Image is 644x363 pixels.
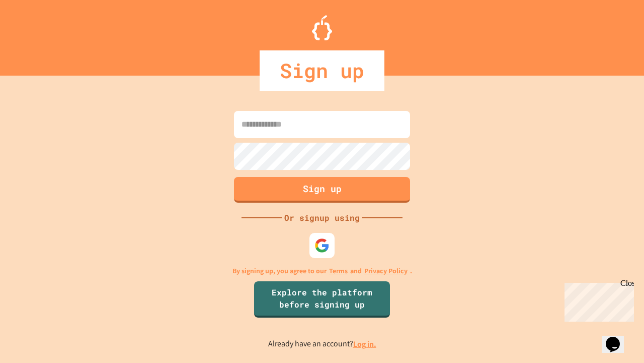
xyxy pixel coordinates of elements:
[312,15,332,40] img: Logo.svg
[232,266,412,276] p: By signing up, you agree to our and .
[234,177,410,203] button: Sign up
[254,281,390,318] a: Explore the platform before signing up
[364,266,408,276] a: Privacy Policy
[602,323,634,353] iframe: chat widget
[353,339,376,349] a: Log in.
[329,266,348,276] a: Terms
[282,212,362,224] div: Or signup using
[4,4,69,64] div: Chat with us now!Close
[260,50,384,91] div: Sign up
[268,338,376,350] p: Already have an account?
[314,238,330,253] img: google-icon.svg
[560,279,634,322] iframe: chat widget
